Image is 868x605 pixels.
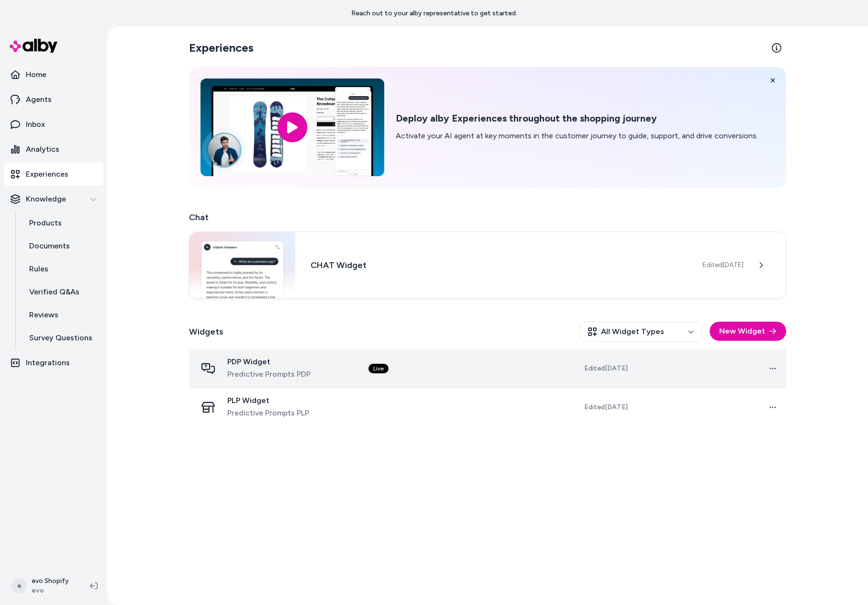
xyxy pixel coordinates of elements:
[584,364,628,373] span: Edited [DATE]
[26,357,70,369] p: Integrations
[4,163,103,186] a: Experiences
[227,407,309,419] span: Predictive Prompts PLP
[4,351,103,374] a: Integrations
[20,280,103,303] a: Verified Q&As
[4,138,103,161] a: Analytics
[32,576,69,586] p: evo Shopify
[710,322,786,341] button: New Widget
[26,94,52,105] p: Agents
[189,40,254,56] h2: Experiences
[26,69,46,80] p: Home
[227,396,309,405] span: PLP Widget
[702,260,744,270] span: Edited [DATE]
[396,112,758,124] h2: Deploy alby Experiences throughout the shopping journey
[20,212,103,235] a: Products
[189,325,223,338] h2: Widgets
[20,303,103,326] a: Reviews
[26,144,59,155] p: Analytics
[4,113,103,136] a: Inbox
[4,88,103,111] a: Agents
[189,211,786,224] h2: Chat
[311,258,687,272] h3: CHAT Widget
[6,571,82,601] button: eevo Shopifyevo
[26,119,45,130] p: Inbox
[29,332,92,344] p: Survey Questions
[29,263,48,275] p: Rules
[227,357,311,367] span: PDP Widget
[11,578,27,594] span: e
[20,258,103,280] a: Rules
[189,232,786,299] a: Chat widgetCHAT WidgetEdited[DATE]
[396,130,758,142] p: Activate your AI agent at key moments in the customer journey to guide, support, and drive conver...
[368,364,389,373] div: Live
[29,217,62,229] p: Products
[29,240,70,252] p: Documents
[20,235,103,258] a: Documents
[32,586,69,595] span: evo
[29,309,58,321] p: Reviews
[20,326,103,349] a: Survey Questions
[26,168,68,180] p: Experiences
[584,403,628,412] span: Edited [DATE]
[4,63,103,86] a: Home
[29,286,79,298] p: Verified Q&As
[227,369,311,380] span: Predictive Prompts PDP
[10,39,57,53] img: alby Logo
[579,322,702,342] button: All Widget Types
[26,193,66,205] p: Knowledge
[4,188,103,211] button: Knowledge
[351,9,517,18] p: Reach out to your alby representative to get started.
[189,232,295,298] img: Chat widget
